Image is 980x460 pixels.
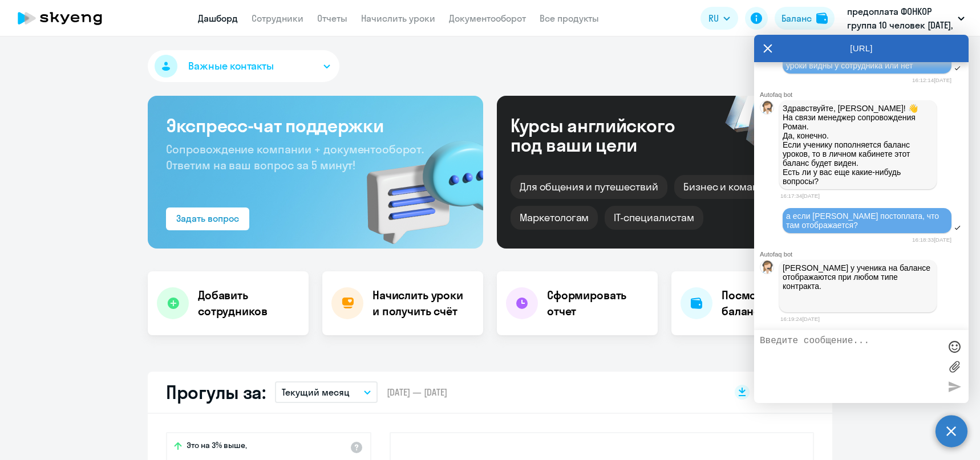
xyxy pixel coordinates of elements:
span: RU [708,11,719,25]
label: Лимит 10 файлов [946,358,963,375]
button: Задать вопрос [166,207,249,230]
a: Отчеты [317,13,347,24]
div: Autofaq bot [760,251,969,258]
a: Документооборот [449,13,526,24]
img: bg-img [350,120,483,249]
img: balance [816,13,828,24]
div: IT-специалистам [605,206,703,230]
h4: Начислить уроки и получить счёт [372,287,472,319]
span: Сопровождение компании + документооборот. Ответим на ваш вопрос за 5 минут! [166,142,424,172]
h4: Сформировать отчет [547,287,649,319]
button: Балансbalance [775,7,835,30]
p: [PERSON_NAME] у ученика на балансе отображаются при любом типе контракта. [783,263,933,309]
button: Важные контакты [148,50,339,82]
time: 16:18:33[DATE] [912,237,951,243]
div: Autofaq bot [760,91,969,98]
div: Задать вопрос [176,211,239,225]
a: Все продукты [540,13,599,24]
button: Текущий месяц [275,381,378,403]
h2: Прогулы за: [166,381,266,404]
a: Начислить уроки [361,13,435,24]
h3: Экспресс-чат поддержки [166,114,465,137]
span: [DATE] — [DATE] [387,386,447,398]
time: 16:19:24[DATE] [780,316,820,322]
h4: Добавить сотрудников [198,287,299,319]
span: а если [PERSON_NAME] постоплата, что там отображается? [786,211,941,230]
div: Маркетологам [511,206,598,230]
button: RU [700,7,738,30]
span: Это на 3% выше, [187,440,247,454]
img: bot avatar [760,260,775,277]
div: Бизнес и командировки [674,175,810,199]
h4: Посмотреть баланс [722,287,823,319]
time: 16:12:14[DATE] [912,77,951,83]
button: предоплата ФОНКОР группа 10 человек [DATE], Ф.О.Н., ООО [841,5,970,32]
a: Дашборд [198,13,238,24]
img: bot avatar [760,101,775,117]
div: Курсы английского под ваши цели [511,116,706,154]
div: Баланс [781,11,812,25]
div: Для общения и путешествий [511,175,667,199]
time: 16:17:34[DATE] [780,193,820,199]
a: Сотрудники [252,13,303,24]
p: На связи менеджер сопровождения Роман. Да, конечно. Если ученику пополняется баланс уроков, то в ... [783,113,933,186]
span: Важные контакты [188,59,274,74]
p: Здравствуйте, [PERSON_NAME]! 👋 [783,104,933,113]
p: предоплата ФОНКОР группа 10 человек [DATE], Ф.О.Н., ООО [847,5,953,32]
p: Текущий месяц [282,385,350,399]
